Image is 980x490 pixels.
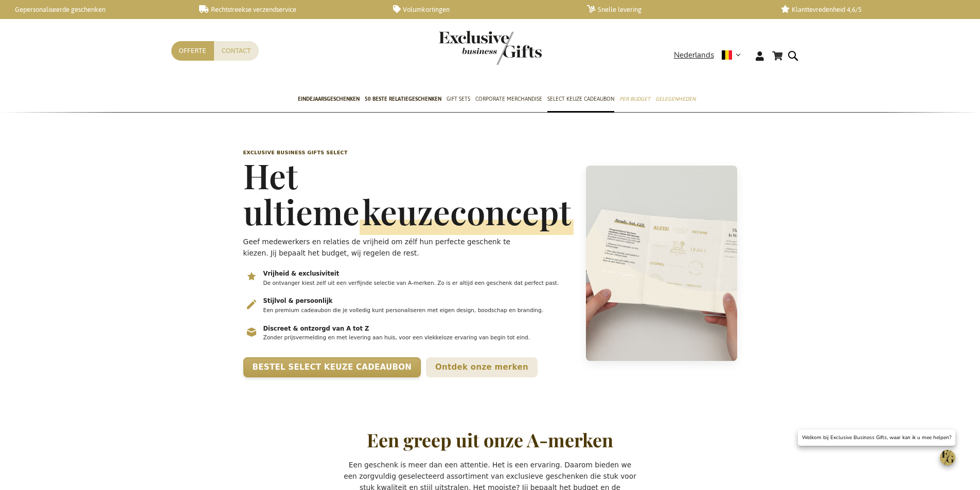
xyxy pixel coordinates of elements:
[655,94,696,104] span: Gelegenheden
[547,94,614,104] span: Select Keuze Cadeaubon
[263,325,573,333] h3: Discreet & ontzorgd van A tot Z
[674,49,714,61] span: Nederlands
[263,334,573,342] p: Zonder prijsvermelding en met levering aan huis, voor een vlekkeloze ervaring van begin tot eind.
[263,306,573,315] p: Een premium cadeaubon die je volledig kunt personaliseren met eigen design, boodschap en branding.
[263,270,573,278] h3: Vrijheid & exclusiviteit
[426,357,538,377] a: Ontdek onze merken
[360,189,574,235] span: keuzeconcept
[447,94,470,104] span: Gift Sets
[238,123,742,404] header: Select keuzeconcept
[243,269,574,348] ul: Belangrijkste voordelen
[619,94,650,104] span: Per Budget
[214,41,259,61] a: Contact
[199,5,377,14] a: Rechtstreekse verzendservice
[243,357,421,377] a: Bestel Select Keuze Cadeaubon
[5,5,183,14] a: Gepersonaliseerde geschenken
[393,5,571,14] a: Volumkortingen
[243,236,536,259] p: Geef medewerkers en relaties de vrijheid om zélf hun perfecte geschenk te kiezen. Jij bepaalt het...
[365,94,441,104] span: 50 beste relatiegeschenken
[171,41,214,61] a: Offerte
[243,149,574,156] p: Exclusive Business Gifts Select
[263,279,573,287] p: De ontvanger kiest zelf uit een verfijnde selectie van A-merken. Zo is er altijd een geschenk dat...
[439,31,542,65] img: Exclusive Business gifts logo
[298,94,360,104] span: Eindejaarsgeschenken
[439,31,490,65] a: store logo
[587,5,764,14] a: Snelle levering
[781,5,958,14] a: Klanttevredenheid 4,6/5
[243,157,574,229] h1: Het ultieme
[263,297,573,305] h3: Stijlvol & persoonlijk
[586,166,737,361] img: Select geschenkconcept – medewerkers kiezen hun eigen cadeauvoucher
[475,94,542,104] span: Corporate Merchandise
[674,49,747,61] div: Nederlands
[367,430,613,450] h2: Een greep uit onze A-merken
